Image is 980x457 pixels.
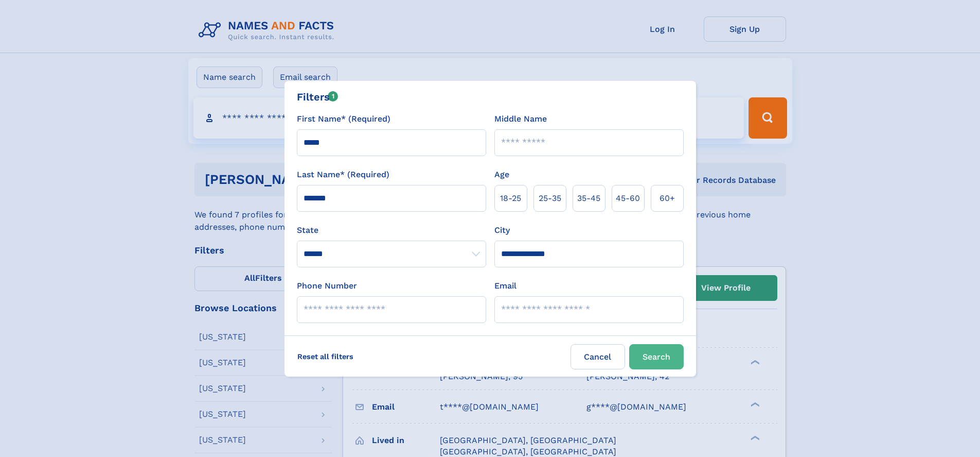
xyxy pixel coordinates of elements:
span: 25‑35 [539,192,561,205]
label: Last Name* (Required) [297,168,389,181]
label: Reset all filters [291,344,360,369]
span: 18‑25 [500,192,521,205]
label: State [297,224,486,236]
label: Email [494,280,516,292]
label: City [494,224,510,236]
span: 60+ [660,192,675,205]
button: Search [629,344,684,369]
label: Cancel [571,344,625,369]
label: Phone Number [297,280,357,292]
label: First Name* (Required) [297,113,390,125]
span: 35‑45 [577,192,600,205]
div: Filters [297,89,338,105]
label: Age [494,168,509,181]
label: Middle Name [494,113,547,125]
span: 45‑60 [616,192,640,205]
